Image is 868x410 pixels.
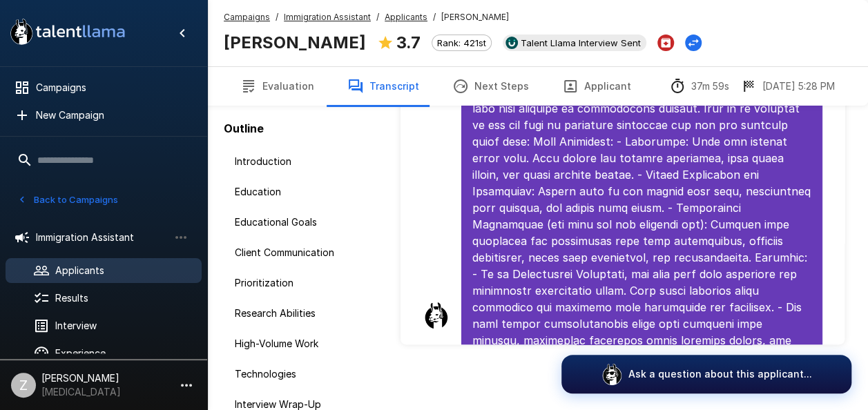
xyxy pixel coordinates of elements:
span: Education [235,185,373,199]
div: View profile in UKG [503,35,646,51]
div: Client Communication [224,240,384,265]
u: Campaigns [224,12,270,22]
span: Client Communication [235,246,373,260]
span: / [276,10,278,24]
img: ukg_logo.jpeg [505,37,518,49]
span: Talent Llama Interview Sent [515,37,646,48]
div: Introduction [224,149,384,174]
p: Ask a question about this applicant... [628,367,812,381]
span: / [376,10,379,24]
div: Research Abilities [224,301,384,326]
span: Rank: 421st [432,37,491,48]
div: Prioritization [224,271,384,295]
span: Research Abilities [235,306,373,320]
span: Introduction [235,155,373,168]
button: Archive Applicant [657,35,674,51]
b: Outline [224,121,264,135]
button: Change Stage [685,35,702,51]
button: Applicant [546,67,648,106]
img: logo_glasses@2x.png [601,363,623,385]
span: / [433,10,436,24]
p: [DATE] 5:28 PM [762,79,835,93]
img: llama_clean.png [423,302,450,329]
b: [PERSON_NAME] [224,32,366,52]
div: The time between starting and completing the interview [669,78,729,95]
button: Evaluation [224,67,331,106]
div: Education [224,179,384,204]
u: Immigration Assistant [284,12,371,22]
div: The date and time when the interview was completed [740,78,835,95]
button: Next Steps [436,67,546,106]
button: Ask a question about this applicant... [561,355,851,393]
span: High-Volume Work [235,337,373,351]
span: Educational Goals [235,215,373,229]
u: Applicants [385,12,427,22]
span: Prioritization [235,276,373,290]
b: 3.7 [396,32,421,52]
div: Educational Goals [224,210,384,235]
span: [PERSON_NAME] [441,10,509,24]
div: High-Volume Work [224,331,384,356]
button: Transcript [331,67,436,106]
p: 37m 59s [691,79,729,93]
